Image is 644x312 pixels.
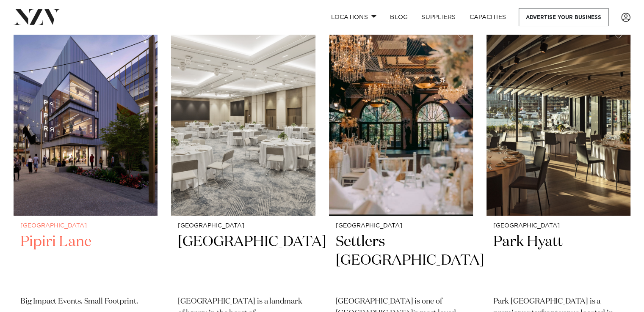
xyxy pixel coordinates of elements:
[463,8,513,26] a: Capacities
[324,8,383,26] a: Locations
[493,223,624,229] small: [GEOGRAPHIC_DATA]
[415,8,462,26] a: SUPPLIERS
[178,223,308,229] small: [GEOGRAPHIC_DATA]
[20,296,151,308] p: Big Impact Events. Small Footprint.
[383,8,415,26] a: BLOG
[178,233,308,290] h2: [GEOGRAPHIC_DATA]
[493,233,624,290] h2: Park Hyatt
[519,8,608,26] a: Advertise your business
[14,9,60,25] img: nzv-logo.png
[20,233,151,290] h2: Pipiri Lane
[336,223,466,229] small: [GEOGRAPHIC_DATA]
[20,223,151,229] small: [GEOGRAPHIC_DATA]
[336,233,466,290] h2: Settlers [GEOGRAPHIC_DATA]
